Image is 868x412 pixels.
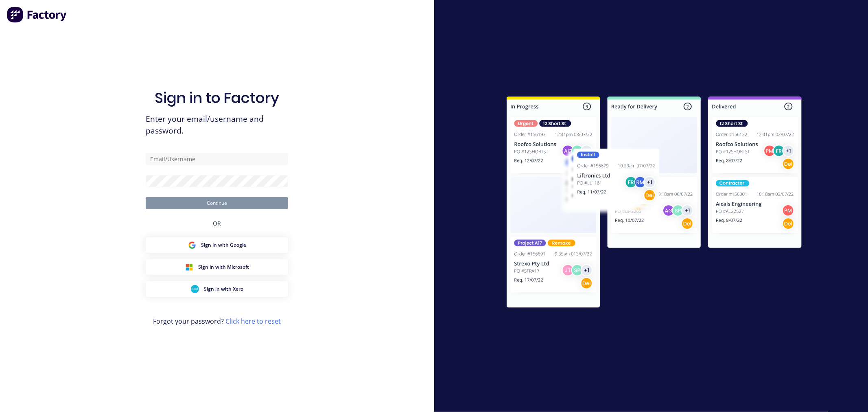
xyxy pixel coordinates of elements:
span: Enter your email/username and password. [146,113,288,137]
button: Continue [146,197,288,209]
img: Microsoft Sign in [185,263,193,271]
input: Email/Username [146,153,288,165]
img: Xero Sign in [191,285,199,293]
h1: Sign in to Factory [155,89,279,107]
img: Factory [7,7,68,23]
span: Sign in with Google [201,241,246,249]
span: Sign in with Microsoft [198,263,249,271]
button: Microsoft Sign inSign in with Microsoft [146,259,288,275]
a: Click here to reset [225,317,281,326]
span: Sign in with Xero [204,285,243,293]
button: Google Sign inSign in with Google [146,237,288,253]
div: OR [213,209,221,237]
button: Xero Sign inSign in with Xero [146,281,288,297]
img: Sign in [489,80,820,327]
span: Forgot your password? [153,316,281,326]
img: Google Sign in [188,241,196,249]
